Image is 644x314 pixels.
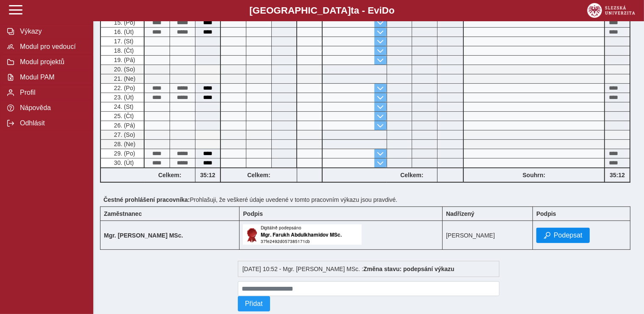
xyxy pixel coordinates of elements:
span: 23. (Út) [112,94,134,101]
span: t [351,5,354,16]
span: 18. (Čt) [112,47,134,54]
b: Čestné prohlášení pracovníka: [103,196,190,203]
span: Podepsat [554,232,583,239]
img: logo_web_su.png [587,3,635,18]
span: Přidat [245,300,263,308]
b: Celkem: [221,172,297,178]
span: 25. (Čt) [112,113,134,119]
button: Podepsat [536,228,590,243]
span: Odhlásit [17,119,86,127]
span: 17. (St) [112,38,134,45]
span: 16. (Út) [112,28,134,35]
span: 26. (Pá) [112,122,135,129]
span: 30. (Út) [112,159,134,166]
span: 21. (Ne) [112,75,136,82]
div: Prohlašuji, že veškeré údaje uvedené v tomto pracovním výkazu jsou pravdivé. [100,193,637,207]
span: 29. (Po) [112,150,135,157]
td: [PERSON_NAME] [443,221,533,250]
b: 35:12 [605,172,630,178]
button: Přidat [238,296,270,311]
b: Souhrn: [523,172,546,178]
b: Celkem: [145,172,195,178]
span: Výkazy [17,28,86,35]
b: Mgr. [PERSON_NAME] MSc. [104,232,183,239]
span: Profil [17,89,86,96]
span: Modul pro vedoucí [17,43,86,51]
span: 24. (St) [112,103,134,110]
b: Celkem: [387,172,437,178]
span: D [382,5,389,16]
span: Modul projektů [17,58,86,66]
b: Podpis [536,210,556,217]
span: Nápověda [17,104,86,112]
span: 15. (Po) [112,19,135,26]
b: 35:12 [195,172,220,178]
div: [DATE] 10:52 - Mgr. [PERSON_NAME] MSc. : [238,261,500,277]
span: o [389,5,395,16]
span: 20. (So) [112,66,135,73]
b: Zaměstnanec [104,210,142,217]
span: 19. (Pá) [112,57,135,63]
span: 28. (Ne) [112,141,136,147]
b: [GEOGRAPHIC_DATA] a - Evi [25,5,619,16]
span: 27. (So) [112,131,135,138]
b: Nadřízený [446,210,474,217]
span: Modul PAM [17,74,86,81]
img: Digitálně podepsáno uživatelem [243,224,362,245]
b: Podpis [243,210,263,217]
b: Změna stavu: podepsání výkazu [363,266,454,272]
span: 22. (Po) [112,85,135,91]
